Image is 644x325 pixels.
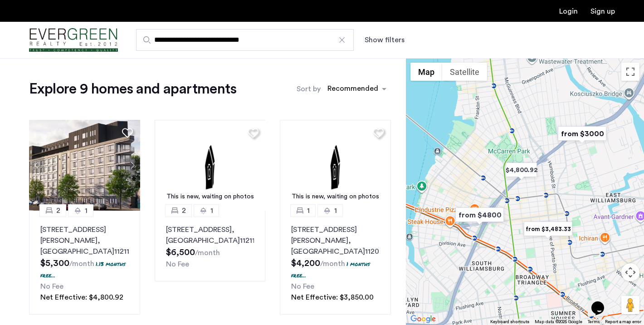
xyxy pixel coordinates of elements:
[56,205,60,216] span: 2
[280,211,391,315] a: 11[STREET_ADDRESS][PERSON_NAME], [GEOGRAPHIC_DATA]112061 months free...No FeeNet Effective: $3,85...
[280,120,391,211] img: 2.gif
[326,83,378,96] div: Recommended
[588,289,617,316] iframe: chat widget
[621,263,639,281] button: Map camera controls
[40,283,63,290] span: No Fee
[210,205,213,216] span: 1
[29,211,140,315] a: 21[STREET_ADDRESS][PERSON_NAME], [GEOGRAPHIC_DATA]112111.13 months free...No FeeNet Effective: $4...
[291,224,380,257] p: [STREET_ADDRESS][PERSON_NAME] 11206
[40,294,123,301] span: Net Effective: $4,800.92
[69,260,94,267] sub: /month
[159,192,261,202] div: This is new, waiting on photos
[307,205,310,216] span: 1
[621,296,639,314] button: Drag Pegman onto the map to open Street View
[284,192,386,202] div: This is new, waiting on photos
[136,29,354,51] input: Apartment Search
[535,320,582,324] span: Map data ©2025 Google
[334,205,337,216] span: 1
[559,8,578,15] a: Login
[323,81,391,97] ng-select: sort-apartment
[442,63,487,81] button: Show satellite imagery
[40,224,129,257] p: [STREET_ADDRESS][PERSON_NAME] 11211
[502,160,541,180] div: $4,800.92
[621,63,639,81] button: Toggle fullscreen view
[291,283,314,290] span: No Fee
[29,120,140,211] img: 218_638569141225703905.jpeg
[291,259,320,268] span: $4,200
[166,248,195,257] span: $6,500
[320,260,345,267] sub: /month
[155,120,266,211] img: 2.gif
[490,319,529,325] button: Keyboard shortcuts
[408,313,438,325] a: Open this area in Google Maps (opens a new window)
[280,120,391,211] a: This is new, waiting on photos
[125,158,140,173] button: Next apartment
[182,205,186,216] span: 2
[365,34,405,45] button: Show or hide filters
[29,158,44,173] button: Previous apartment
[85,205,88,216] span: 1
[166,261,189,268] span: No Fee
[155,211,266,281] a: 21[STREET_ADDRESS], [GEOGRAPHIC_DATA]11211No Fee
[452,205,507,225] div: from $4800
[410,63,442,81] button: Show street map
[408,313,438,325] img: Google
[195,249,220,256] sub: /month
[588,319,600,325] a: Terms
[155,120,266,211] a: This is new, waiting on photos
[29,23,118,57] a: Cazamio Logo
[297,84,321,94] label: Sort by
[29,23,118,57] img: logo
[40,259,69,268] span: $5,300
[590,8,615,15] a: Registration
[605,319,641,325] a: Report a map error
[554,123,610,144] div: from $3000
[291,294,374,301] span: Net Effective: $3,850.00
[166,224,254,246] p: [STREET_ADDRESS] 11211
[520,219,576,239] div: from $3,483.33
[29,80,236,98] h1: Explore 9 homes and apartments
